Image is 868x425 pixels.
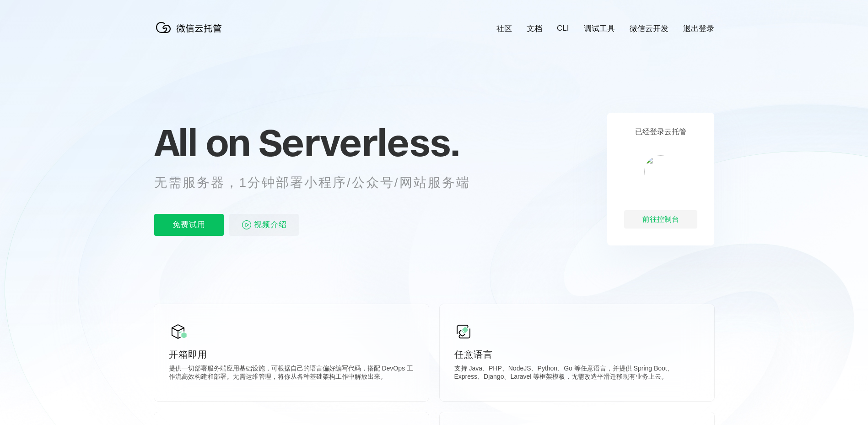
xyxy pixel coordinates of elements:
a: 文档 [527,23,542,34]
span: Serverless. [259,120,459,165]
p: 提供一切部署服务端应用基础设施，可根据自己的语言偏好编写代码，搭配 DevOps 工作流高效构建和部署。无需运维管理，将你从各种基础架构工作中解放出来。 [169,365,414,383]
img: video_play.svg [241,219,252,230]
a: 社区 [496,23,512,34]
p: 支持 Java、PHP、NodeJS、Python、Go 等任意语言，并提供 Spring Boot、Express、Django、Laravel 等框架模板，无需改造平滑迁移现有业务上云。 [454,365,700,383]
img: 微信云托管 [154,18,227,37]
span: 视频介绍 [254,214,287,236]
span: All on [154,120,250,165]
a: 微信云开发 [630,23,669,34]
p: 免费试用 [154,214,224,236]
a: 退出登录 [683,23,714,34]
p: 任意语言 [454,348,700,361]
p: 开箱即用 [169,348,414,361]
p: 已经登录云托管 [635,127,686,137]
a: 调试工具 [584,23,615,34]
a: 微信云托管 [154,30,227,38]
p: 无需服务器，1分钟部署小程序/公众号/网站服务端 [154,174,487,192]
div: 前往控制台 [624,210,697,229]
a: CLI [557,24,569,33]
